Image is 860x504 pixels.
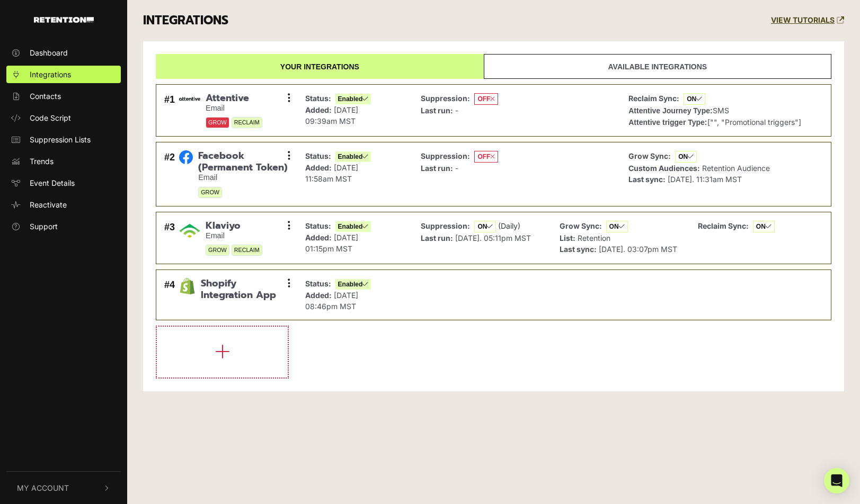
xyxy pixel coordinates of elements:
img: Retention.com [34,17,94,23]
img: Facebook (Permanent Token) [179,150,193,164]
strong: Last run: [421,106,453,115]
a: Your integrations [156,54,484,79]
strong: Suppression: [421,221,470,230]
small: Email [206,231,262,240]
span: [DATE]. 05:11pm MST [455,233,531,242]
span: GROW [198,187,222,198]
span: OFF [474,93,498,105]
img: Klaviyo [179,220,200,241]
div: Open Intercom Messenger [824,468,849,493]
span: RECLAIM [232,245,262,256]
span: GROW [206,245,229,256]
strong: Added: [305,163,332,172]
h3: INTEGRATIONS [143,13,228,28]
span: Contacts [30,91,61,102]
a: Integrations [6,66,121,83]
img: Attentive [179,97,200,101]
span: - [455,106,458,115]
strong: Last run: [421,164,453,173]
span: RECLAIM [232,117,262,128]
div: #1 [164,93,175,129]
strong: Suppression: [421,94,470,103]
a: Support [6,218,121,235]
span: Code Script [30,112,71,123]
div: #3 [164,220,175,256]
strong: Attentive Journey Type: [628,106,712,115]
strong: Reclaim Sync: [628,94,679,103]
div: #2 [164,150,175,197]
a: VIEW TUTORIALS [771,16,844,25]
span: ON [675,151,697,163]
span: [DATE]. 03:07pm MST [599,245,677,254]
span: Support [30,221,58,232]
span: Enabled [335,151,371,162]
span: [DATE]. 11:31am MST [668,175,742,184]
span: ON [474,221,496,232]
strong: Last sync: [628,175,666,184]
span: OFF [474,151,498,163]
a: Code Script [6,109,121,127]
img: Shopify Integration App [179,278,196,294]
strong: Last run: [421,233,453,242]
strong: Added: [305,291,332,300]
strong: Status: [305,151,331,160]
span: - [455,164,458,173]
span: [DATE] 01:15pm MST [305,233,358,253]
span: Event Details [30,177,75,188]
strong: Custom Audiences: [628,164,700,173]
a: Contacts [6,87,121,105]
p: SMS ["", "Promotional triggers"] [628,93,801,128]
span: ON [753,221,775,232]
span: (Daily) [498,221,520,230]
strong: Status: [305,221,331,230]
button: My Account [6,472,121,504]
span: Facebook (Permanent Token) [198,150,289,173]
span: Enabled [335,94,371,104]
small: Email [198,173,289,182]
a: Suppression Lists [6,131,121,148]
a: Available integrations [484,54,831,79]
strong: Suppression: [421,151,470,160]
strong: Last sync: [560,245,597,254]
span: [DATE] 09:39am MST [305,105,358,125]
span: ON [684,93,705,105]
span: Trends [30,156,54,167]
span: Dashboard [30,47,68,58]
strong: Added: [305,233,332,242]
strong: Grow Sync: [628,151,671,160]
strong: List: [560,233,575,242]
strong: Attentive trigger Type: [628,118,707,127]
a: Dashboard [6,44,121,61]
span: My Account [17,482,69,493]
span: Reactivate [30,199,67,210]
span: Retention [578,233,610,242]
span: Attentive [206,93,262,104]
span: Integrations [30,69,71,80]
span: Enabled [335,221,371,232]
span: Retention Audience [702,164,770,173]
small: Email [206,104,262,113]
a: Reactivate [6,196,121,213]
span: Enabled [335,279,371,290]
a: Trends [6,152,121,170]
strong: Reclaim Sync: [698,221,749,230]
span: Suppression Lists [30,134,91,145]
strong: Grow Sync: [560,221,602,230]
strong: Status: [305,279,331,288]
a: Event Details [6,174,121,192]
strong: Status: [305,94,331,103]
span: GROW [206,117,229,128]
div: #4 [164,278,175,312]
strong: Added: [305,105,332,114]
span: Shopify Integration App [201,278,289,301]
span: ON [606,221,628,232]
span: Klaviyo [206,220,262,232]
